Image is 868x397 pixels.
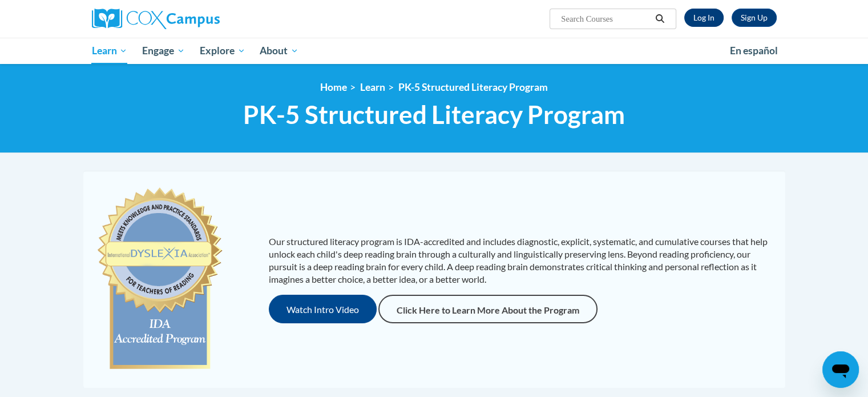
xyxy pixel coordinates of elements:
a: Explore [192,38,253,64]
a: Register [732,9,777,27]
button: Search [651,12,668,26]
iframe: Button to launch messaging window [822,351,859,388]
span: Learn [91,44,127,58]
a: About [252,38,306,64]
button: Watch Intro Video [269,295,377,323]
img: Cox Campus [92,9,220,29]
a: PK-5 Structured Literacy Program [398,81,548,93]
a: Learn [360,81,385,93]
div: Main menu [75,38,794,64]
img: c477cda6-e343-453b-bfce-d6f9e9818e1c.png [95,182,225,376]
span: Explore [200,44,245,58]
a: Click Here to Learn More About the Program [378,295,597,323]
span: En español [730,45,778,57]
span: About [260,44,298,58]
a: Home [320,81,347,93]
a: En español [722,39,785,63]
input: Search Courses [560,12,651,26]
span: PK-5 Structured Literacy Program [243,99,625,130]
p: Our structured literacy program is IDA-accredited and includes diagnostic, explicit, systematic, ... [269,235,774,286]
span: Engage [142,44,185,58]
a: Learn [84,38,135,64]
a: Cox Campus [92,9,309,29]
a: Log In [684,9,724,27]
a: Engage [135,38,192,64]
